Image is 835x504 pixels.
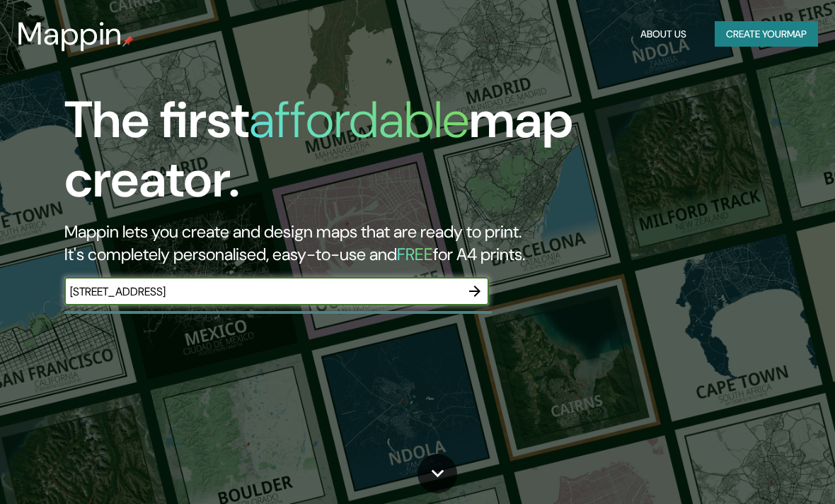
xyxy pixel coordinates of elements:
h3: Mappin [17,16,122,52]
h2: Mappin lets you create and design maps that are ready to print. It's completely personalised, eas... [64,221,732,266]
h1: affordable [249,87,469,153]
iframe: Help widget launcher [709,449,819,488]
img: mappin-pin [122,35,134,47]
button: Create yourmap [715,21,818,47]
input: Choose your favourite place [64,283,461,300]
h5: FREE [397,243,433,265]
button: About Us [635,21,692,47]
h1: The first map creator. [64,90,732,221]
